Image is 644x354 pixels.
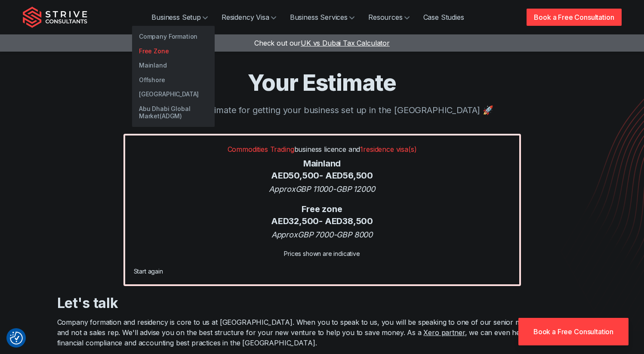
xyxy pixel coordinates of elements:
div: Free zone AED 32,500 - AED 38,500 [134,203,511,227]
button: Consent Preferences [10,332,23,345]
p: Here is your estimate for getting your business set up in the [GEOGRAPHIC_DATA] 🚀 [23,104,622,117]
a: Abu Dhabi Global Market(ADGM) [132,102,215,123]
div: Mainland AED 50,500 - AED 56,500 [134,158,511,182]
p: Company formation and residency is core to us at [GEOGRAPHIC_DATA]. When you to speak to us, you ... [57,317,587,348]
span: Commodities Trading [228,145,294,154]
a: Business Services [283,9,361,26]
div: Approx GBP 7000 - GBP 8000 [134,229,511,240]
a: Company Formation [132,29,215,44]
img: Strive Consultants [23,6,87,28]
a: Business Setup [145,9,215,26]
a: Residency Visa [215,9,283,26]
a: Check out ourUK vs Dubai Tax Calculator [254,39,390,47]
img: Revisit consent button [10,332,23,345]
h3: Let's talk [57,295,587,312]
h1: Your Estimate [23,69,622,97]
div: Approx GBP 11000 - GBP 12000 [134,183,511,195]
a: Xero partner [423,328,465,337]
a: Start again [134,268,163,275]
a: Mainland [132,58,215,73]
p: business licence and [134,144,511,154]
a: [GEOGRAPHIC_DATA] [132,87,215,102]
a: Free Zone [132,44,215,58]
span: UK vs Dubai Tax Calculator [301,39,390,47]
a: Book a Free Consultation [527,9,621,26]
span: 1 residence visa(s) [360,145,416,154]
a: Offshore [132,73,215,87]
div: Prices shown are indicative [134,249,511,258]
a: Resources [361,9,416,26]
a: Book a Free Consultation [518,318,629,345]
a: Case Studies [416,9,471,26]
